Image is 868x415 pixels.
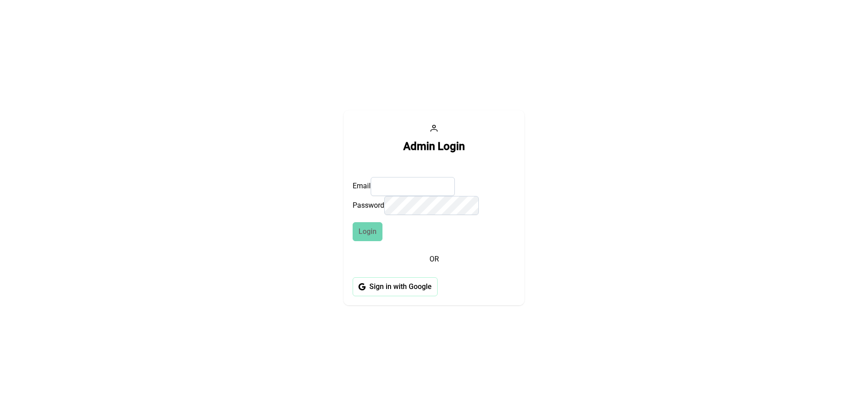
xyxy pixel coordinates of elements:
[353,201,384,210] label: Password
[403,139,465,154] h2: Admin Login
[353,222,382,241] button: Login
[353,277,438,296] button: Sign in with Google
[353,254,515,265] div: OR
[353,182,371,190] label: Email
[359,226,377,237] span: Login
[369,281,432,292] span: Sign in with Google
